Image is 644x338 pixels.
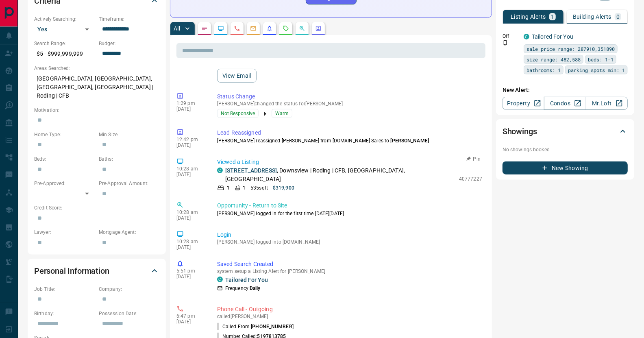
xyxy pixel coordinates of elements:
p: Actively Searching: [34,15,95,23]
span: parking spots min: 1 [568,66,625,74]
p: [DATE] [176,274,205,279]
p: Min Size: [99,131,159,138]
p: [PERSON_NAME] changed the status for [PERSON_NAME] [217,101,482,107]
p: called [PERSON_NAME] [217,314,482,319]
p: 535 sqft [250,184,268,192]
p: Areas Searched: [34,65,159,72]
p: [DATE] [176,172,205,177]
p: 12:42 pm [176,137,205,142]
div: Yes [34,23,95,36]
div: Personal Information [34,261,159,281]
svg: Requests [283,25,289,32]
span: Not Responsive [221,109,255,118]
p: Job Title: [34,286,95,293]
p: 10:28 am [176,209,205,215]
p: Viewed a Listing [217,158,482,166]
div: condos.ca [524,34,529,39]
p: Budget: [99,40,159,47]
p: Called From: [217,323,294,330]
span: bathrooms: 1 [527,66,561,74]
p: 10:28 am [176,166,205,172]
p: Baths: [99,155,159,163]
span: beds: 1-1 [588,55,614,63]
h2: Personal Information [34,264,109,277]
p: Status Change [217,92,482,101]
p: [GEOGRAPHIC_DATA], [GEOGRAPHIC_DATA], [GEOGRAPHIC_DATA], [GEOGRAPHIC_DATA] | Roding | CFB [34,72,159,102]
button: New Showing [503,161,628,174]
p: 5:51 pm [176,268,205,274]
a: Condos [544,97,586,110]
p: New Alert: [503,86,628,94]
p: Credit Score: [34,204,159,212]
p: 1:29 pm [176,100,205,106]
p: [PERSON_NAME] logged into [DOMAIN_NAME] [217,239,482,245]
svg: Emails [250,25,257,32]
svg: Lead Browsing Activity [218,25,224,32]
p: [DATE] [176,319,205,325]
p: [DATE] [176,244,205,250]
svg: Notes [201,25,208,32]
p: Timeframe: [99,15,159,23]
button: View Email [217,69,257,83]
strong: Daily [250,286,261,291]
p: Pre-Approval Amount: [99,180,159,187]
p: Frequency: [225,285,261,292]
button: Pin [462,155,485,163]
a: [STREET_ADDRESS] [225,167,277,174]
p: Listing Alerts [511,14,546,20]
p: [DATE] [176,106,205,112]
p: Phone Call - Outgoing [217,305,482,314]
p: Lead Reassigned [217,129,482,137]
p: 6:47 pm [176,313,205,319]
p: Opportunity - Return to Site [217,201,482,210]
p: Login [217,231,482,239]
div: condos.ca [217,168,223,173]
p: [PERSON_NAME] logged in for the first time [DATE][DATE] [217,210,482,217]
p: Saved Search Created [217,260,482,268]
p: No showings booked [503,146,628,153]
svg: Listing Alerts [266,25,273,32]
a: Tailored For You [532,33,573,40]
svg: Calls [234,25,240,32]
svg: Agent Actions [315,25,322,32]
p: Mortgage Agent: [99,229,159,236]
span: [PERSON_NAME] [391,138,429,144]
svg: Push Notification Only [503,40,508,46]
p: 40777227 [459,175,482,183]
p: $5 - $999,999,999 [34,47,95,61]
a: Mr.Loft [586,97,628,110]
p: Building Alerts [573,14,611,20]
p: Beds: [34,155,95,163]
svg: Opportunities [299,25,305,32]
p: , Downsview | Roding | CFB, [GEOGRAPHIC_DATA], [GEOGRAPHIC_DATA] [225,166,455,183]
span: size range: 482,588 [527,55,581,63]
p: Possession Date: [99,310,159,317]
p: Off [503,33,519,40]
h2: Showings [503,125,537,138]
p: $319,900 [273,184,294,192]
p: [PERSON_NAME] reassigned [PERSON_NAME] from [DOMAIN_NAME] Sales to [217,137,482,144]
p: Pre-Approved: [34,180,95,187]
p: Company: [99,286,159,293]
div: Showings [503,122,628,141]
p: [DATE] [176,142,205,148]
p: Lawyer: [34,229,95,236]
p: [DATE] [176,215,205,221]
p: Birthday: [34,310,95,317]
a: Tailored For You [225,277,268,283]
p: 1 [243,184,246,192]
p: Motivation: [34,107,159,114]
p: 10:28 am [176,239,205,244]
p: Home Type: [34,131,95,138]
div: condos.ca [217,277,223,282]
p: 0 [616,14,620,20]
span: sale price range: 287910,351890 [527,45,615,53]
p: 1 [551,14,554,20]
p: Search Range: [34,40,95,47]
p: system setup a Listing Alert for [PERSON_NAME] [217,268,482,274]
p: 1 [227,184,230,192]
span: [PHONE_NUMBER] [251,324,294,329]
a: Property [503,97,544,110]
p: All [174,26,180,31]
span: Warm [275,109,289,118]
